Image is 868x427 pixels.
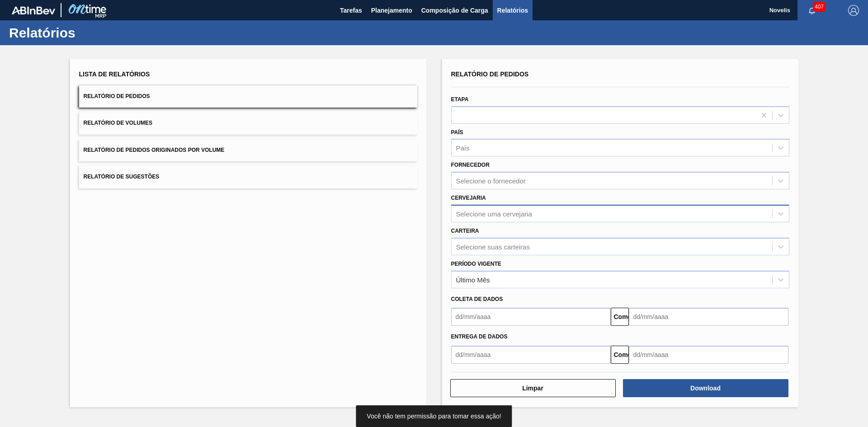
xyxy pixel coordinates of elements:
[797,4,826,17] button: Notificações
[497,7,528,14] font: Relatórios
[456,243,530,250] font: Selecione suas carteiras
[79,85,417,108] button: Relatório de Pedidos
[79,166,417,188] button: Relatório de Sugestões
[451,346,611,364] input: dd/mm/aaaa
[456,144,470,152] font: País
[456,276,490,283] font: Último Mês
[451,228,479,234] font: Carteira
[629,308,788,326] input: dd/mm/aaaa
[611,308,629,326] button: Comeu
[12,6,55,14] img: TNhmsLtSVTkK8tSr43FrP2fwEKptu5GPRR3wAAAABJRU5ErkJggg==
[848,5,859,16] img: Sair
[690,385,721,392] font: Download
[815,4,824,10] font: 407
[421,7,488,14] font: Composição de Carga
[451,195,486,201] font: Cervejaria
[623,379,788,397] button: Download
[371,7,412,14] font: Planejamento
[451,162,490,168] font: Fornecedor
[84,174,160,180] font: Relatório de Sugestões
[79,70,150,78] font: Lista de Relatórios
[451,70,529,78] font: Relatório de Pedidos
[367,413,501,420] font: Você não tem permissão para tomar essa ação!
[451,308,611,326] input: dd/mm/aaaa
[451,296,503,302] font: Coleta de dados
[84,120,152,127] font: Relatório de Volumes
[451,96,469,103] font: Etapa
[629,346,788,364] input: dd/mm/aaaa
[79,139,417,161] button: Relatório de Pedidos Originados por Volume
[84,93,150,99] font: Relatório de Pedidos
[79,112,417,134] button: Relatório de Volumes
[614,351,635,358] font: Comeu
[769,7,790,14] font: Novelis
[451,261,501,267] font: Período Vigente
[84,147,225,153] font: Relatório de Pedidos Originados por Volume
[611,346,629,364] button: Comeu
[456,210,532,217] font: Selecione uma cervejaria
[340,7,362,14] font: Tarefas
[450,379,616,397] button: Limpar
[456,177,526,185] font: Selecione o fornecedor
[614,313,635,320] font: Comeu
[522,385,543,392] font: Limpar
[451,333,508,340] font: Entrega de dados
[9,25,75,40] font: Relatórios
[451,129,463,136] font: País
